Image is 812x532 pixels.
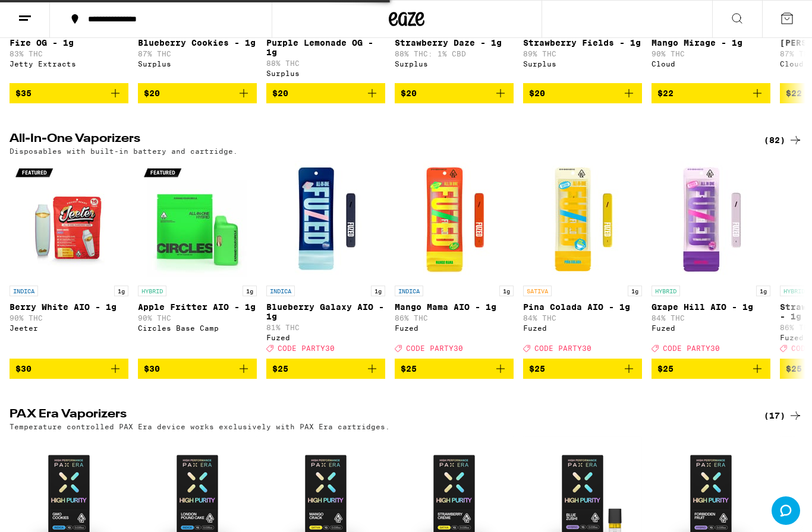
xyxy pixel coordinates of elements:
a: Open page for Pina Colada AIO - 1g from Fuzed [523,161,642,358]
span: $20 [401,88,417,98]
p: Berry White AIO - 1g [10,302,128,312]
p: Strawberry Fields - 1g [523,38,642,47]
img: Fuzed - Mango Mama AIO - 1g [395,161,514,280]
span: $30 [144,364,160,373]
div: Fuzed [395,324,514,332]
p: 1g [371,286,385,296]
p: INDICA [395,286,423,296]
button: Add to bag [523,359,642,379]
a: Open page for Blueberry Galaxy AIO - 1g from Fuzed [266,161,385,358]
button: Add to bag [652,359,770,379]
p: 1g [756,286,770,296]
div: Surplus [266,69,385,77]
span: CODE PARTY30 [534,345,591,353]
p: 1g [243,286,257,296]
a: (17) [764,408,802,423]
button: Add to bag [523,83,642,103]
button: Add to bag [138,359,257,379]
button: Add to bag [266,359,385,379]
p: 81% THC [266,324,385,331]
span: $22 [657,88,673,98]
p: 86% THC [395,314,514,322]
p: 1g [114,286,128,296]
img: Jeeter - Berry White AIO - 1g [10,161,128,280]
p: Blueberry Cookies - 1g [138,38,257,47]
p: 87% THC [138,50,257,58]
div: Cloud [652,60,770,68]
p: Blueberry Galaxy AIO - 1g [266,302,385,321]
p: 83% THC [10,50,128,58]
span: $20 [272,88,288,98]
div: Fuzed [266,334,385,341]
button: Add to bag [138,83,257,103]
div: Surplus [138,60,257,68]
p: Apple Fritter AIO - 1g [138,302,257,312]
span: $20 [144,88,160,98]
span: CODE PARTY30 [278,345,335,353]
span: $22 [786,88,802,98]
button: Add to bag [10,83,128,103]
a: (82) [764,133,802,147]
span: CODE PARTY30 [663,345,720,353]
span: $35 [15,88,32,98]
img: Fuzed - Grape Hill AIO - 1g [652,161,770,280]
p: INDICA [266,286,295,296]
p: 90% THC [10,314,128,322]
p: 89% THC [523,50,642,58]
button: Add to bag [395,83,514,103]
button: Add to bag [652,83,770,103]
p: 84% THC [652,314,770,322]
div: Fuzed [523,324,642,332]
p: SATIVA [523,286,552,296]
a: Open page for Berry White AIO - 1g from Jeeter [10,161,128,358]
p: HYBRID [652,286,680,296]
p: 1g [499,286,514,296]
p: Grape Hill AIO - 1g [652,302,770,312]
div: Surplus [395,60,514,68]
div: Surplus [523,60,642,68]
p: 88% THC [266,59,385,67]
p: Mango Mirage - 1g [652,38,770,47]
p: 90% THC [652,50,770,58]
div: Jeeter [10,324,128,332]
span: $25 [401,364,417,373]
img: Fuzed - Blueberry Galaxy AIO - 1g [266,161,385,280]
p: Strawberry Daze - 1g [395,38,514,47]
p: Mango Mama AIO - 1g [395,302,514,312]
span: CODE PARTY30 [406,345,463,353]
iframe: Opens a widget where you can find more information [772,496,800,526]
img: Circles Base Camp - Apple Fritter AIO - 1g [138,161,257,280]
p: 88% THC: 1% CBD [395,50,514,58]
p: Fire OG - 1g [10,38,128,47]
button: Add to bag [395,359,514,379]
p: HYBRID [780,286,808,296]
p: Temperature controlled PAX Era device works exclusively with PAX Era cartridges. [10,423,390,430]
span: $25 [657,364,673,373]
a: Open page for Grape Hill AIO - 1g from Fuzed [652,161,770,358]
span: $25 [786,364,802,373]
p: 1g [628,286,642,296]
p: 84% THC [523,314,642,322]
a: Open page for Mango Mama AIO - 1g from Fuzed [395,161,514,358]
a: Open page for Apple Fritter AIO - 1g from Circles Base Camp [138,161,257,358]
h2: PAX Era Vaporizers [10,408,744,423]
p: HYBRID [138,286,166,296]
button: Add to bag [10,359,128,379]
span: $25 [529,364,545,373]
div: Fuzed [652,324,770,332]
p: Disposables with built-in battery and cartridge. [10,147,238,155]
span: $25 [272,364,288,373]
p: Pina Colada AIO - 1g [523,302,642,312]
div: Circles Base Camp [138,324,257,332]
p: Purple Lemonade OG - 1g [266,38,385,57]
span: $20 [529,88,545,98]
img: Fuzed - Pina Colada AIO - 1g [523,161,642,280]
h2: All-In-One Vaporizers [10,133,744,147]
div: Jetty Extracts [10,60,128,68]
p: INDICA [10,286,38,296]
p: 90% THC [138,314,257,322]
span: $30 [15,364,32,373]
button: Add to bag [266,83,385,103]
